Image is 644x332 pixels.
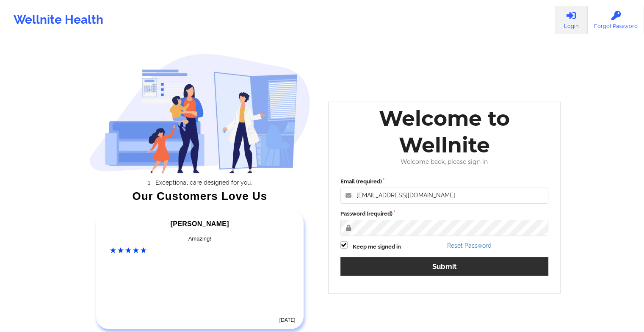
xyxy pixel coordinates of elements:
[340,210,549,218] label: Password (required)
[340,177,549,186] label: Email (required)
[334,158,555,166] div: Welcome back, please sign in
[588,6,644,34] a: Forgot Password
[279,317,296,323] time: [DATE]
[89,53,310,173] img: wellnite-auth-hero_200.c722682e.png
[334,105,555,158] div: Welcome to Wellnite
[353,243,401,251] label: Keep me signed in
[97,179,310,186] li: Exceptional care designed for you.
[340,188,549,204] input: Email address
[447,242,492,249] a: Reset Password
[110,235,290,243] div: Amazing!
[555,6,588,34] a: Login
[171,220,229,227] span: [PERSON_NAME]
[340,257,549,275] button: Submit
[89,192,310,200] div: Our Customers Love Us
